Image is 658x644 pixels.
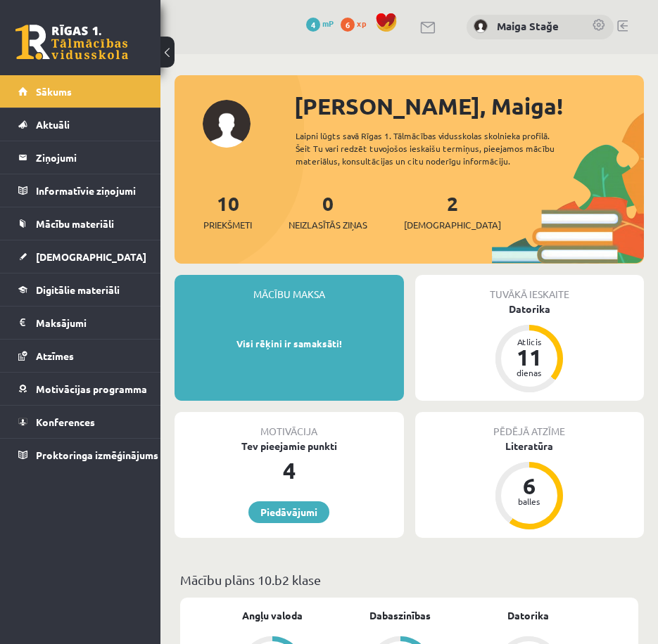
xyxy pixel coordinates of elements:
[369,608,431,623] a: Dabaszinības
[36,349,74,362] span: Atzīmes
[508,346,550,368] div: 11
[415,439,645,532] a: Literatūra 6 balles
[18,307,143,339] a: Maksājumi
[18,207,143,240] a: Mācību materiāli
[341,18,355,32] span: 6
[508,497,550,505] div: balles
[36,283,120,296] span: Digitālie materiāli
[18,75,143,108] a: Sākums
[306,18,334,29] a: 4 mP
[289,218,367,232] span: Neizlasītās ziņas
[203,191,252,232] a: 10Priekšmeti
[508,475,550,497] div: 6
[175,453,404,487] div: 4
[18,141,143,174] a: Ziņojumi
[18,340,143,372] a: Atzīmes
[18,373,143,405] a: Motivācijas programma
[18,406,143,438] a: Konferences
[18,108,143,141] a: Aktuāli
[415,439,645,453] div: Literatūra
[203,218,252,232] span: Priekšmeti
[341,18,373,29] a: 6 xp
[36,382,147,395] span: Motivācijas programma
[474,19,488,33] img: Maiga Stağe
[175,412,404,439] div: Motivācija
[322,18,334,29] span: mP
[36,307,143,339] legend: Maksājumi
[508,368,550,377] div: dienas
[36,250,146,263] span: [DEMOGRAPHIC_DATA]
[36,217,114,230] span: Mācību materiāli
[508,337,550,346] div: Atlicis
[36,416,95,428] span: Konferences
[497,18,578,34] a: Maiga Stağe
[289,191,367,232] a: 0Neizlasītās ziņas
[294,89,644,123] div: [PERSON_NAME], Maiga!
[180,570,638,589] p: Mācību plāns 10.b2 klase
[18,240,143,273] a: [DEMOGRAPHIC_DATA]
[248,501,329,523] a: Piedāvājumi
[415,302,645,316] div: Datorika
[36,118,70,131] span: Aktuāli
[296,129,577,167] div: Laipni lūgts savā Rīgas 1. Tālmācības vidusskolas skolnieka profilā. Šeit Tu vari redzēt tuvojošo...
[175,275,404,302] div: Mācību maksa
[15,25,128,60] a: Rīgas 1. Tālmācības vidusskola
[18,273,143,306] a: Digitālie materiāli
[36,141,143,174] legend: Ziņojumi
[36,449,158,461] span: Proktoringa izmēģinājums
[404,218,501,232] span: [DEMOGRAPHIC_DATA]
[415,412,645,439] div: Pēdējā atzīme
[242,608,303,623] a: Angļu valoda
[36,85,72,98] span: Sākums
[18,174,143,207] a: Informatīvie ziņojumi
[306,18,320,32] span: 4
[415,275,645,302] div: Tuvākā ieskaite
[182,337,397,351] p: Visi rēķini ir samaksāti!
[404,191,501,232] a: 2[DEMOGRAPHIC_DATA]
[415,302,645,394] a: Datorika Atlicis 11 dienas
[507,608,549,623] a: Datorika
[18,439,143,471] a: Proktoringa izmēģinājums
[36,174,143,207] legend: Informatīvie ziņojumi
[357,18,366,29] span: xp
[175,439,404,453] div: Tev pieejamie punkti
